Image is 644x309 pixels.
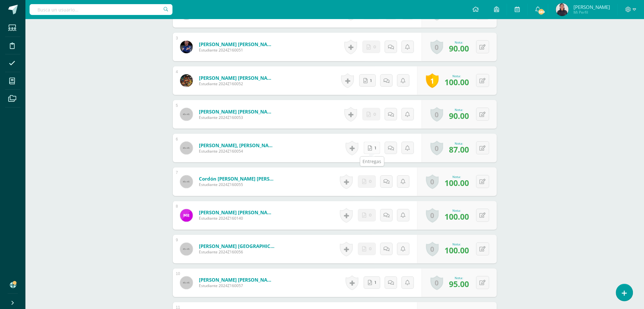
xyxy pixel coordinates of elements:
div: Entregas [363,158,382,165]
a: [PERSON_NAME] [PERSON_NAME] [199,75,275,81]
img: 5f939560e9c365184a514f7e58428684.png [180,41,193,53]
span: Estudiante 2024Z160140 [199,216,275,221]
span: 95.00 [449,279,469,290]
div: Nota: [449,276,469,280]
span: 0 [373,108,376,120]
img: 45x45 [180,108,193,121]
a: 0 [430,40,443,54]
span: 0 [373,41,376,53]
span: 580 [538,8,545,15]
input: Busca un usuario... [30,4,173,15]
span: 90.00 [449,43,469,54]
a: 1 [364,142,380,154]
a: 0 [430,107,443,122]
div: Nota: [445,242,469,247]
span: 100.00 [445,77,469,87]
a: 0 [426,208,439,223]
span: Mi Perfil [573,10,610,15]
span: Estudiante 2024Z160054 [199,148,275,154]
a: [PERSON_NAME] [PERSON_NAME] [199,277,275,283]
a: 1 [359,74,376,87]
a: [PERSON_NAME] [PERSON_NAME] [199,41,275,47]
div: Nota: [449,40,469,45]
img: 85c314a342fef160707342df1d3cf3ee.png [180,209,193,222]
a: 0 [426,242,439,257]
span: 100.00 [445,211,469,222]
div: Nota: [445,209,469,213]
a: [PERSON_NAME], [PERSON_NAME] [199,142,275,148]
span: Estudiante 2024Z160057 [199,283,275,289]
div: Nota: [445,175,469,179]
a: 0 [430,141,443,155]
span: 1 [375,142,376,154]
span: 90.00 [449,110,469,121]
span: Estudiante 2024Z160052 [199,81,275,86]
img: 0c5f5d061948b90881737cffa276875c.png [180,74,193,87]
span: 87.00 [449,144,469,155]
div: Nota: [449,141,469,146]
a: 0 [430,276,443,290]
span: 1 [370,75,372,86]
a: 1 [426,73,439,88]
span: 0 [369,209,372,221]
img: 45x45 [180,243,193,256]
span: 100.00 [445,178,469,189]
span: Estudiante 2024Z160051 [199,47,275,53]
a: [PERSON_NAME] [PERSON_NAME] [199,108,275,115]
a: 1 [364,277,380,289]
div: Nota: [445,74,469,78]
span: Estudiante 2024Z160056 [199,250,275,255]
span: [PERSON_NAME] [573,4,610,10]
a: Cordón [PERSON_NAME] [PERSON_NAME] [199,176,275,182]
a: [PERSON_NAME] [GEOGRAPHIC_DATA], Anabelén [199,243,275,250]
img: 67078d01e56025b9630a76423ab6604b.png [556,3,569,16]
a: [PERSON_NAME] [PERSON_NAME] [199,209,275,216]
span: Estudiante 2024Z160055 [199,182,275,188]
span: Estudiante 2024Z160053 [199,115,275,120]
img: 45x45 [180,142,193,154]
img: 45x45 [180,175,193,188]
span: 0 [369,176,372,188]
span: 1 [375,277,376,289]
span: 0 [369,243,372,255]
div: Nota: [449,107,469,112]
a: 0 [426,175,439,189]
span: 100.00 [445,245,469,256]
img: 45x45 [180,277,193,289]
